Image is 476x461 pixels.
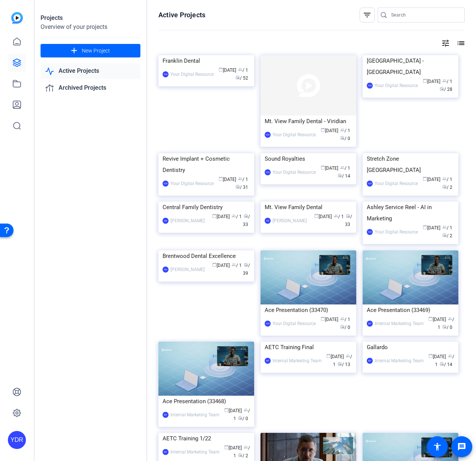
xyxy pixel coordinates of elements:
[232,214,242,219] span: / 1
[334,214,338,218] span: group
[423,176,427,181] span: calendar_today
[224,408,242,413] span: [DATE]
[423,225,427,229] span: calendar_today
[170,448,220,456] div: Internal Marketing Team
[8,431,26,449] div: YDR
[41,80,140,96] a: Archived Projects
[440,362,444,366] span: radio
[337,173,350,179] span: / 14
[337,173,342,178] span: radio
[423,78,427,83] span: calendar_today
[457,442,466,451] mat-icon: message
[11,12,23,24] img: blue-gradient.svg
[265,304,352,316] div: Ace Presentation (33470)
[232,262,236,267] span: group
[273,357,322,365] div: Internal Marketing Team
[367,304,454,316] div: Ace Presentation (33469)
[340,128,350,133] span: / 1
[170,266,205,273] div: [PERSON_NAME]
[233,408,250,421] span: / 1
[326,354,344,359] span: [DATE]
[442,233,447,237] span: radio
[235,184,240,189] span: radio
[238,67,243,72] span: group
[163,267,169,273] div: NM
[235,75,248,81] span: / 52
[442,225,452,230] span: / 1
[41,23,140,32] div: Overview of your projects
[232,263,242,268] span: / 1
[375,180,418,187] div: Your Digital Resource
[273,131,316,139] div: Your Digital Resource
[170,180,214,187] div: Your Digital Resource
[238,177,248,182] span: / 1
[321,317,338,322] span: [DATE]
[41,14,140,23] div: Projects
[346,354,350,358] span: group
[423,225,440,230] span: [DATE]
[170,71,214,78] div: Your Digital Resource
[243,263,250,276] span: / 39
[238,416,248,421] span: / 0
[265,321,271,327] div: YDR
[367,55,454,78] div: [GEOGRAPHIC_DATA] - [GEOGRAPHIC_DATA]
[326,354,331,358] span: calendar_today
[442,324,447,329] span: radio
[163,181,169,187] div: YDR
[243,214,250,227] span: / 33
[163,202,250,213] div: Central Family Dentistry
[212,214,230,219] span: [DATE]
[442,177,452,182] span: / 1
[163,55,250,66] div: Franklin Dental
[235,75,240,80] span: radio
[367,202,454,224] div: Ashley Service Reel - AI in Marketing
[238,68,248,73] span: / 1
[442,233,452,238] span: / 2
[448,354,452,358] span: group
[218,176,223,181] span: calendar_today
[423,177,440,182] span: [DATE]
[163,71,169,77] div: YDR
[238,416,243,420] span: radio
[212,263,230,268] span: [DATE]
[321,316,325,321] span: calendar_today
[218,177,236,182] span: [DATE]
[346,214,350,218] span: radio
[163,218,169,224] div: NM
[340,317,350,322] span: / 1
[375,320,424,327] div: Internal Marketing Team
[321,166,338,171] span: [DATE]
[163,153,250,176] div: Revive Implant + Cosmetic Dentistry
[265,342,352,353] div: AETC Training Final
[340,316,345,321] span: group
[442,78,447,83] span: group
[314,214,332,219] span: [DATE]
[375,82,418,89] div: Your Digital Resource
[442,79,452,84] span: / 1
[440,86,444,91] span: radio
[340,325,350,330] span: / 0
[442,185,452,190] span: / 2
[428,354,446,359] span: [DATE]
[41,63,140,79] a: Active Projects
[340,136,350,141] span: / 0
[238,453,243,457] span: radio
[244,214,248,218] span: radio
[265,153,352,164] div: Sound Royalties
[224,445,242,450] span: [DATE]
[391,11,459,20] input: Search
[442,184,447,189] span: radio
[428,354,433,358] span: calendar_today
[265,169,271,175] div: YDR
[367,229,373,235] div: YDR
[367,358,373,364] div: IMT
[69,46,79,56] mat-icon: add
[163,412,169,418] div: IMT
[218,67,223,72] span: calendar_today
[442,176,447,181] span: group
[265,218,271,224] div: NM
[440,87,452,92] span: / 28
[367,321,373,327] div: IMT
[265,132,271,138] div: YDR
[265,116,352,127] div: Mt. View Family Dental - Viridian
